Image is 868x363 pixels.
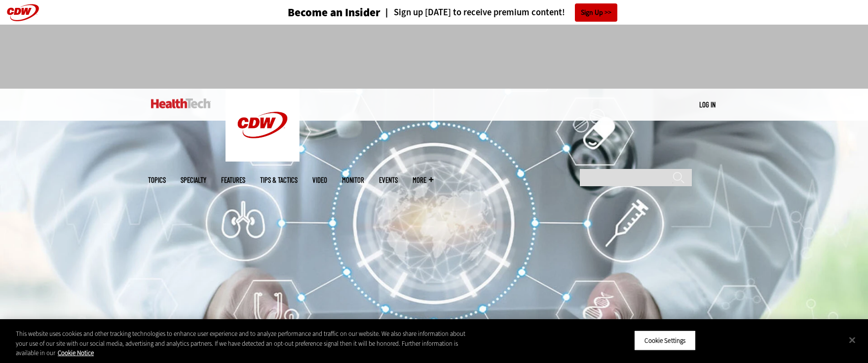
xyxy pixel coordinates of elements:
[251,7,380,18] a: Become an Insider
[226,154,300,164] a: CDW
[841,329,863,351] button: Close
[16,329,477,358] div: This website uses cookies and other tracking technologies to enhance user experience and to analy...
[181,176,206,184] span: Specialty
[379,176,398,184] a: Events
[413,176,433,184] span: More
[151,99,211,108] img: Home
[255,34,614,79] iframe: advertisement
[288,7,380,18] h3: Become an Insider
[226,89,300,162] img: Home
[221,176,245,184] a: Features
[342,176,364,184] a: MonITor
[148,176,166,184] span: Topics
[634,330,696,351] button: Cookie Settings
[260,176,298,184] a: Tips & Tactics
[58,349,94,357] a: More information about your privacy
[380,8,565,17] a: Sign up [DATE] to receive premium content!
[699,100,716,109] a: Log in
[699,99,716,110] div: User menu
[575,3,617,22] a: Sign Up
[312,176,327,184] a: Video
